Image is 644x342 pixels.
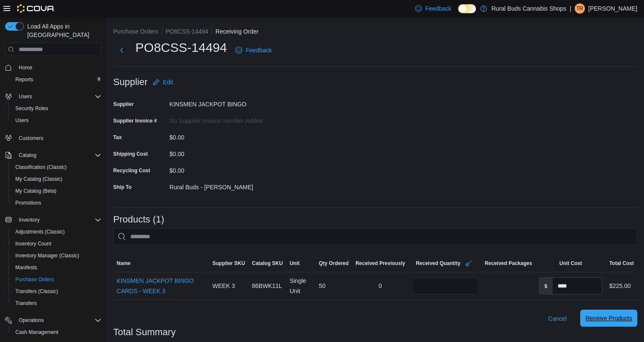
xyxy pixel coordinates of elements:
button: Catalog [15,150,40,160]
nav: An example of EuiBreadcrumbs [113,27,637,37]
button: My Catalog (Classic) [9,173,105,185]
button: Users [2,91,105,103]
button: PO8CSS-14494 [166,28,208,35]
span: Receive Products [585,314,632,322]
span: Total Cost [609,260,634,267]
a: Reports [12,74,37,85]
button: Inventory [15,215,43,225]
a: Security Roles [12,103,52,114]
h1: PO8CSS-14494 [135,39,227,56]
span: 86BWK11L [252,281,282,291]
span: Purchase Orders [12,274,101,285]
div: KINSMEN JACKPOT BINGO [169,97,283,108]
span: Inventory Manager (Classic) [15,252,79,259]
div: $225.00 [609,281,631,291]
span: Load All Apps in [GEOGRAPHIC_DATA] [24,22,101,39]
p: Rural Buds Cannabis Shops [491,3,566,14]
span: Adjustments (Classic) [12,227,101,237]
span: Security Roles [15,105,48,112]
label: Supplier Invoice # [113,117,157,124]
button: Adjustments (Classic) [9,226,105,238]
a: Purchase Orders [12,274,57,285]
span: Name [117,260,131,267]
span: Promotions [15,199,41,206]
a: Adjustments (Classic) [12,227,68,237]
span: Transfers (Classic) [12,286,101,296]
span: Inventory [15,215,101,225]
button: Catalog SKU [249,256,286,270]
span: WEEK 3 [212,281,235,291]
span: Purchase Orders [15,276,54,283]
div: Rural Buds - [PERSON_NAME] [169,180,283,191]
a: KINSMEN JACKPOT BINGO CARDS - WEEK 3 [117,276,206,296]
a: My Catalog (Classic) [12,174,66,184]
span: Inventory Count [12,239,101,249]
input: Dark Mode [458,4,476,13]
span: Received Previously [355,260,405,267]
label: Supplier [113,101,134,108]
span: Transfers [15,300,37,307]
span: Catalog [15,150,101,160]
span: Inventory Count [15,240,52,247]
a: Classification (Classic) [12,162,70,172]
span: Operations [19,317,44,324]
span: Reports [12,74,101,85]
div: 50 [315,277,352,294]
span: Classification (Classic) [12,162,101,172]
img: Cova [17,4,55,13]
div: $0.00 [169,164,283,174]
span: Feedback [246,46,272,54]
button: Name [113,256,209,270]
label: Tax [113,134,122,141]
span: Transfers [12,298,101,308]
button: Inventory [2,214,105,226]
button: Promotions [9,197,105,209]
button: Operations [15,315,47,325]
span: Catalog [19,152,36,159]
button: Transfers (Classic) [9,285,105,297]
label: $ [539,278,552,294]
span: Security Roles [12,103,101,114]
a: Transfers (Classic) [12,286,61,296]
span: Home [15,62,101,73]
span: TR [576,3,583,14]
button: Purchase Orders [9,274,105,285]
span: Inventory Manager (Classic) [12,251,101,261]
button: Transfers [9,297,105,309]
button: Purchase Orders [113,28,158,35]
button: Receiving Order [215,28,258,35]
a: Users [12,115,32,125]
a: Inventory Manager (Classic) [12,251,83,261]
a: Feedback [232,42,275,59]
span: Operations [15,315,101,325]
span: Transfers (Classic) [15,288,58,295]
span: Cash Management [15,329,58,336]
span: Unit Cost [559,260,582,267]
button: Security Roles [9,103,105,114]
span: Customers [15,132,101,143]
h3: Products (1) [113,214,164,225]
span: Reports [15,76,33,83]
div: No Supplier Invoice Number added [169,114,283,124]
span: Feedback [425,4,451,13]
button: Catalog [2,149,105,161]
span: Supplier SKU [212,260,245,267]
button: Edit [149,74,177,91]
a: Inventory Count [12,239,55,249]
span: Qty Ordered [319,260,349,267]
span: My Catalog (Beta) [12,186,101,196]
span: Users [12,115,101,125]
button: Cash Management [9,326,105,338]
span: Classification (Classic) [15,164,67,171]
button: My Catalog (Beta) [9,185,105,197]
button: Inventory Count [9,238,105,250]
h3: Supplier [113,77,148,87]
a: Home [15,63,36,73]
button: Reports [9,74,105,85]
button: Receive Products [580,310,637,327]
button: Users [15,91,35,102]
button: Inventory Manager (Classic) [9,250,105,262]
span: My Catalog (Classic) [15,176,63,182]
span: Users [15,91,101,102]
input: This is a search bar. After typing your query, hit enter to filter the results lower in the page. [113,228,637,245]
